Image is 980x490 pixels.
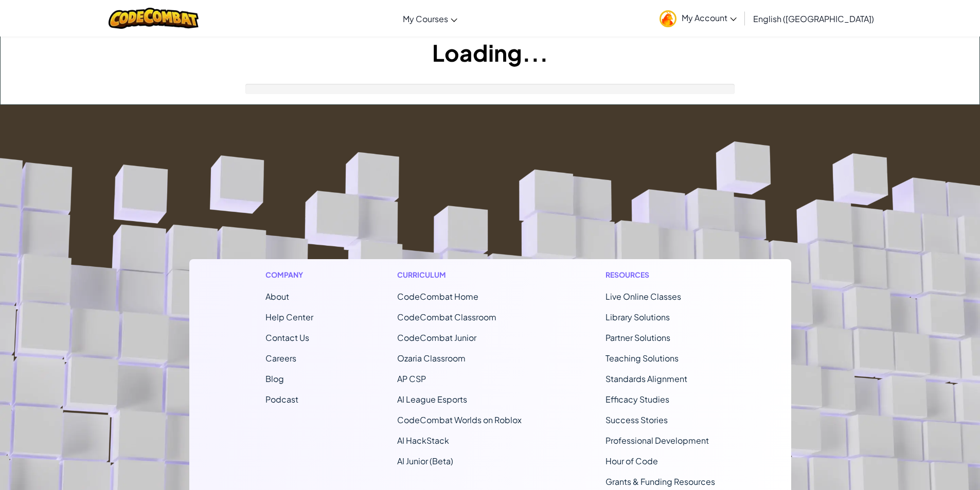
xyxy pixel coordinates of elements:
a: Live Online Classes [605,291,681,302]
h1: Company [265,269,313,280]
a: Help Center [265,312,313,322]
a: Ozaria Classroom [397,353,466,364]
a: CodeCombat Worlds on Roblox [397,414,522,425]
a: AI Junior (Beta) [397,456,453,466]
a: Library Solutions [605,312,670,322]
h1: Curriculum [397,269,522,280]
h1: Resources [605,269,715,280]
img: avatar [660,10,676,27]
img: CodeCombat logo [109,8,199,29]
a: Teaching Solutions [605,353,679,364]
a: English ([GEOGRAPHIC_DATA]) [748,5,879,32]
a: Blog [265,373,284,384]
a: My Account [654,2,742,34]
a: About [265,291,289,302]
span: English ([GEOGRAPHIC_DATA]) [753,13,874,24]
a: AI League Esports [397,394,467,405]
a: Careers [265,353,296,364]
a: Podcast [265,394,298,405]
a: Partner Solutions [605,332,670,343]
a: Grants & Funding Resources [605,476,715,487]
a: CodeCombat Junior [397,332,476,343]
a: AP CSP [397,373,426,384]
a: Professional Development [605,435,709,446]
a: My Courses [398,5,462,32]
a: Standards Alignment [605,373,687,384]
h1: Loading... [1,37,979,68]
a: AI HackStack [397,435,449,446]
a: Efficacy Studies [605,394,669,405]
span: CodeCombat Home [397,291,478,302]
a: Success Stories [605,414,668,425]
span: My Account [682,12,737,23]
span: My Courses [403,13,448,24]
a: Hour of Code [605,456,658,466]
a: CodeCombat Classroom [397,312,496,322]
span: Contact Us [265,332,309,343]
